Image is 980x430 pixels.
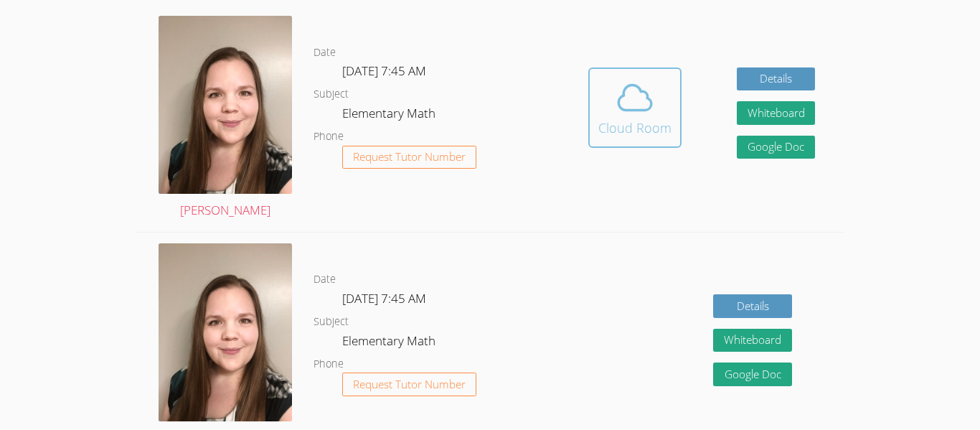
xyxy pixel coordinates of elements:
[737,101,816,125] button: Whiteboard
[342,103,438,128] dd: Elementary Math
[353,151,466,162] span: Request Tutor Number
[342,331,438,355] dd: Elementary Math
[314,128,344,146] dt: Phone
[314,313,349,331] dt: Subject
[342,62,426,79] span: [DATE] 7:45 AM
[342,373,476,396] button: Request Tutor Number
[314,44,336,62] dt: Date
[314,271,336,289] dt: Date
[713,363,792,386] a: Google Doc
[159,16,292,194] img: avatar.png
[713,294,792,318] a: Details
[713,329,792,352] button: Whiteboard
[314,85,349,103] dt: Subject
[588,67,682,148] button: Cloud Room
[159,16,292,221] a: [PERSON_NAME]
[159,243,292,421] img: avatar.png
[598,118,672,138] div: Cloud Room
[314,355,344,373] dt: Phone
[342,290,426,307] span: [DATE] 7:45 AM
[353,379,466,390] span: Request Tutor Number
[737,136,816,159] a: Google Doc
[737,67,816,91] a: Details
[342,146,476,169] button: Request Tutor Number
